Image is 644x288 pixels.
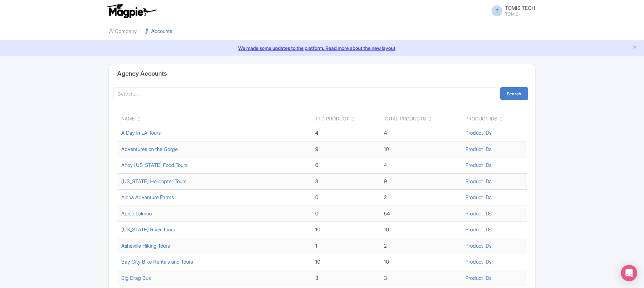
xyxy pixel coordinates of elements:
td: 4 [380,125,461,141]
td: 4 [380,157,461,174]
a: Product IDs [465,210,491,217]
td: 10 [380,141,461,157]
td: 4 [311,125,380,141]
td: 0 [311,190,380,206]
td: 9 [311,141,380,157]
a: Apico Lokimo [121,210,152,217]
td: 8 [311,173,380,190]
a: Adventures on the Gorge [121,146,178,152]
a: Company [109,22,137,41]
td: 10 [311,222,380,238]
button: Close announcement [632,44,637,52]
td: 10 [311,254,380,270]
a: A Day in LA Tours [121,130,161,136]
a: Product IDs [465,226,491,233]
a: Accounts [145,22,172,41]
a: Product IDs [465,194,491,200]
div: Product IDs [465,115,497,122]
a: [US_STATE] Helicopter Tours [121,178,186,185]
span: TOMIS TECH [505,5,535,11]
div: TTD Product [315,115,349,122]
a: Bay City Bike Rentals and Tours [121,258,193,265]
input: Search... [113,87,496,100]
div: Name [121,115,135,122]
a: Aloha Adventure Farms [121,194,174,200]
td: 2 [380,190,461,206]
span: T [491,5,502,16]
td: 10 [380,222,461,238]
div: Open Intercom Messenger [621,265,637,281]
td: 3 [311,270,380,286]
td: 1 [311,238,380,254]
td: 2 [380,238,461,254]
td: 3 [380,270,461,286]
td: 0 [311,157,380,174]
a: Product IDs [465,162,491,168]
a: Product IDs [465,178,491,185]
a: Asheville Hiking Tours [121,243,170,249]
h4: Agency Accounts [117,70,167,77]
img: logo-ab69f6fb50320c5b225c76a69d11143b.png [105,3,158,18]
small: TOMIS [505,12,535,16]
button: Search [500,87,528,100]
a: T TOMIS TECH TOMIS [487,5,535,16]
td: 10 [380,254,461,270]
a: Product IDs [465,130,491,136]
a: Product IDs [465,146,491,152]
div: Total Products [384,115,426,122]
td: 0 [311,206,380,222]
td: 9 [380,173,461,190]
a: We made some updates to the platform. Read more about the new layout [4,44,640,52]
a: [US_STATE] River Tours [121,226,175,233]
a: Product IDs [465,275,491,281]
td: 54 [380,206,461,222]
a: Ahoy [US_STATE] Food Tours [121,162,187,168]
a: Product IDs [465,258,491,265]
a: Big Drag Bus [121,275,151,281]
a: Product IDs [465,243,491,249]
